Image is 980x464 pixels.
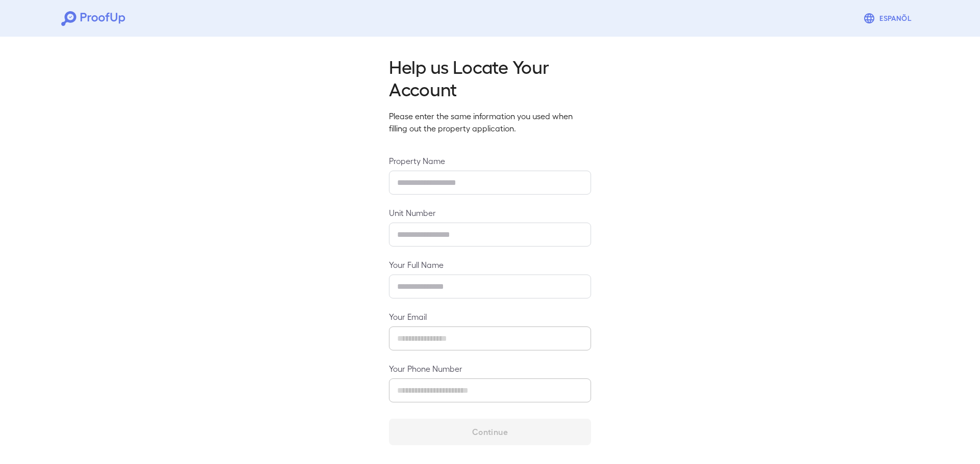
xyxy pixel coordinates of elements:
[389,259,591,270] label: Your Full Name
[859,8,919,29] button: Espanõl
[389,363,591,374] label: Your Phone Number
[389,311,591,322] label: Your Email
[389,155,591,167] label: Property Name
[389,55,591,100] h2: Help us Locate Your Account
[389,110,591,134] p: Please enter the same information you used when filling out the property application.
[389,207,591,219] label: Unit Number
